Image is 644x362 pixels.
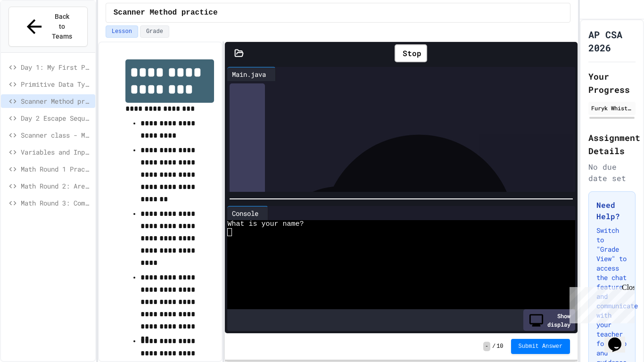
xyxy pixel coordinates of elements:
[483,342,490,351] span: -
[511,339,570,354] button: Submit Answer
[4,4,65,60] div: Chat with us now!Close
[395,44,427,62] div: Stop
[21,164,91,174] span: Math Round 1 Practice
[227,67,276,81] div: Main.java
[21,198,91,208] span: Math Round 3: Compound Operators
[519,343,563,350] span: Submit Answer
[21,62,91,72] span: Day 1: My First Program
[596,199,627,222] h3: Need Help?
[21,181,91,191] span: Math Round 2: Area and Perimeter
[496,343,503,350] span: 10
[588,70,636,96] h2: Your Progress
[140,25,169,38] button: Grade
[51,12,73,41] span: Back to Teams
[114,7,218,18] span: Scanner Method practice
[227,220,304,228] span: What is your name?
[588,161,636,184] div: No due date set
[588,28,636,54] h1: AP CSA 2026
[591,104,633,112] div: Furyk Whistle
[21,147,91,157] span: Variables and Input Practice
[106,25,138,38] button: Lesson
[8,7,88,47] button: Back to Teams
[566,283,635,323] iframe: chat widget
[21,113,91,123] span: Day 2 Escape Sequences
[227,69,271,79] div: Main.java
[227,206,268,220] div: Console
[227,208,263,218] div: Console
[588,131,636,157] h2: Assignment Details
[492,343,495,350] span: /
[604,324,635,353] iframe: chat widget
[21,96,91,106] span: Scanner Method practice
[21,79,91,89] span: Primitive Data Types
[523,309,575,331] div: Show display
[21,130,91,140] span: Scanner class - Madlib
